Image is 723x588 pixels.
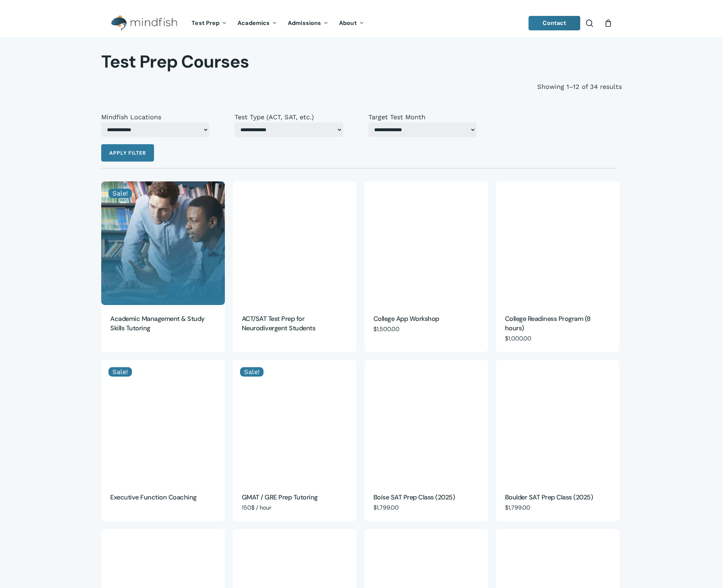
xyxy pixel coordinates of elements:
[101,144,154,162] button: Apply filter
[505,504,530,511] bdi: 1,799.00
[186,20,232,26] a: Test Prep
[282,20,334,26] a: Admissions
[288,19,321,27] span: Admissions
[373,504,377,511] span: $
[108,189,132,198] span: Sale!
[101,360,225,484] a: Executive Function Coaching
[192,19,219,27] span: Test Prep
[186,10,369,37] nav: Main Menu
[373,325,377,333] span: $
[529,16,581,30] a: Contact
[505,504,508,511] span: $
[373,314,479,324] a: College App Workshop
[108,367,132,377] span: Sale!
[505,493,611,503] a: Boulder SAT Prep Class (2025)
[242,314,347,334] a: ACT/SAT Test Prep for Neurodivergent Students
[373,325,399,333] bdi: 1,500.00
[101,113,209,121] label: Mindfish Locations
[505,335,508,342] span: $
[364,181,488,305] a: College App Workshop
[240,367,264,377] span: Sale!
[101,181,225,305] a: Academic Management & Study Skills Tutoring
[101,51,622,72] h1: Test Prep Courses
[364,360,488,484] a: Boise SAT Prep Class (2025)
[242,504,271,511] span: 150$ / hour
[505,335,531,342] bdi: 1,000.00
[496,181,620,305] a: College Readiness Program (8 hours)
[373,493,479,503] a: Boise SAT Prep Class (2025)
[110,314,216,334] a: Academic Management & Study Skills Tutoring
[110,493,216,503] a: Executive Function Coaching
[101,10,622,37] header: Main Menu
[368,113,476,121] label: Target Test Month
[242,493,347,503] a: GMAT / GRE Prep Tutoring
[238,19,270,27] span: Academics
[233,360,356,484] a: GMAT / GRE Prep Tutoring
[537,80,622,94] p: Showing 1–12 of 34 results
[543,19,566,27] span: Contact
[232,20,282,26] a: Academics
[233,181,356,305] a: ACT/SAT Test Prep for Neurodivergent Students
[496,360,620,484] a: Boulder SAT Prep Class (2025)
[101,181,225,305] img: Teacher working with male teenage pupil at computer
[505,314,611,334] a: College Readiness Program (8 hours)
[373,504,399,511] bdi: 1,799.00
[334,20,369,26] a: About
[339,19,357,27] span: About
[235,113,343,121] label: Test Type (ACT, SAT, etc.)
